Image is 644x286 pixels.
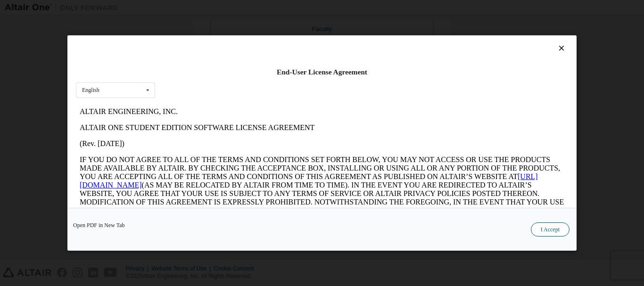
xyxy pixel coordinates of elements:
a: Open PDF in New Tab [73,222,125,228]
p: IF YOU DO NOT AGREE TO ALL OF THE TERMS AND CONDITIONS SET FORTH BELOW, YOU MAY NOT ACCESS OR USE... [4,52,488,120]
p: (Rev. [DATE]) [4,36,488,44]
p: This Altair One Student Edition Software License Agreement (“Agreement”) is between Altair Engine... [4,127,488,161]
div: End-User License Agreement [76,67,568,77]
div: English [82,88,99,93]
p: ALTAIR ONE STUDENT EDITION SOFTWARE LICENSE AGREEMENT [4,20,488,28]
button: I Accept [531,222,570,237]
a: [URL][DOMAIN_NAME] [4,69,462,85]
p: ALTAIR ENGINEERING, INC. [4,4,488,12]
